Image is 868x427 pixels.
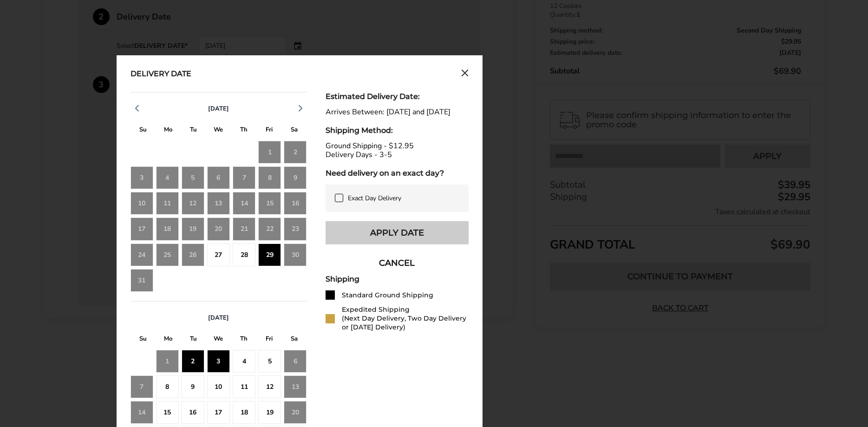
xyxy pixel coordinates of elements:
button: Apply Date [326,221,469,244]
div: Standard Ground Shipping [342,291,433,300]
div: Ground Shipping - $12.95 Delivery Days - 3-5 [326,142,469,159]
button: [DATE] [204,105,233,113]
div: Estimated Delivery Date: [326,92,469,101]
div: T [181,333,206,347]
div: M [156,333,181,347]
div: F [256,333,281,347]
div: S [131,124,156,138]
div: Arrives Between: [DATE] and [DATE] [326,108,469,117]
button: CANCEL [326,251,469,275]
div: S [281,333,307,347]
div: M [156,124,181,138]
button: [DATE] [204,314,233,322]
button: Close calendar [461,69,469,79]
div: Shipping [326,275,469,283]
div: W [206,124,231,138]
div: F [256,124,281,138]
div: Shipping Method: [326,126,469,135]
div: T [231,124,256,138]
span: [DATE] [208,314,229,322]
div: Need delivery on an exact day? [326,169,469,177]
div: S [281,124,307,138]
div: T [231,333,256,347]
div: Expedited Shipping (Next Day Delivery, Two Day Delivery or [DATE] Delivery) [342,305,469,332]
div: Delivery Date [131,69,191,79]
span: [DATE] [208,105,229,113]
div: W [206,333,231,347]
span: Exact Day Delivery [348,194,401,203]
div: T [181,124,206,138]
div: S [131,333,156,347]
